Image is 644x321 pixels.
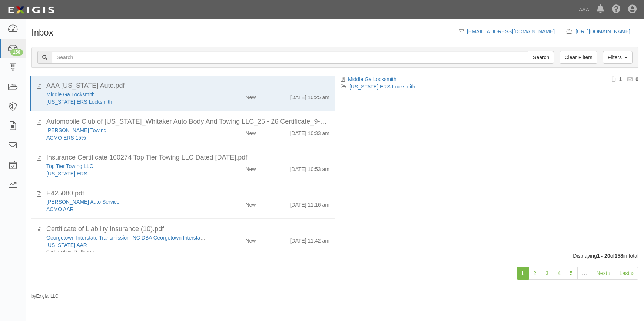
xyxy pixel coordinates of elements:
a: [US_STATE] ERS [46,171,87,177]
a: 2 [528,267,541,280]
div: Confirmation ID - 9vrvxn [46,249,207,255]
a: 1 [517,267,529,280]
div: New [245,127,256,137]
div: New [245,198,256,208]
b: 1 [619,76,622,82]
a: Filters [603,51,633,64]
div: Top Tier Towing LLC [46,163,207,170]
div: [DATE] 11:42 am [290,234,329,244]
a: 5 [565,267,578,280]
img: logo-5460c22ac91f19d4615b14bd174203de0afe785f0fc80cf4dbbc73dc1793850b.png [6,3,57,17]
a: 4 [553,267,565,280]
div: Certificate of Liability Insurance (10).pdf [46,224,329,234]
div: Whitaker Towing [46,127,207,134]
i: Help Center - Complianz [612,5,621,14]
a: 3 [541,267,553,280]
div: 158 [10,49,23,56]
a: ACMO ERS 15% [46,135,86,141]
a: [US_STATE] AAR [46,242,87,248]
input: Search [528,51,554,64]
div: Georgetown Interstate Transmission INC DBA Georgetown Interstate Transmission & Auto Repair [46,234,207,241]
div: New [245,234,256,244]
a: Middle Ga Locksmith [348,76,396,82]
a: [PERSON_NAME] Towing [46,127,106,133]
b: 158 [614,253,623,259]
a: AAA [575,2,593,17]
a: [PERSON_NAME] Auto Service [46,199,120,205]
div: Displaying of in total [26,252,644,260]
div: ACMO ERS 15% [46,134,207,141]
input: Search [52,51,528,64]
a: Middle Ga Locksmith [46,91,95,97]
a: [URL][DOMAIN_NAME] [575,29,638,34]
a: [US_STATE] ERS Locksmith [46,99,112,105]
div: New [245,163,256,173]
a: Top Tier Towing LLC [46,163,93,169]
div: [DATE] 10:25 am [290,91,329,101]
div: ACMO AAR [46,205,207,213]
b: 1 - 20 [597,253,610,259]
div: [DATE] 10:33 am [290,127,329,137]
div: E425080.pdf [46,189,329,198]
a: … [577,267,592,280]
div: Alabama ERS Locksmith [46,98,207,106]
div: Middle Ga Locksmith [46,91,207,98]
div: Texas AAR [46,241,207,249]
a: Exigis, LLC [36,294,59,299]
small: by [31,293,59,300]
div: Ewing Auto Service [46,198,207,205]
a: [US_STATE] ERS Locksmith [349,84,415,90]
a: Clear Filters [560,51,597,64]
b: 0 [635,76,638,82]
div: Automobile Club of Missouri_Whitaker Auto Body And Towing LLC_25 - 26 Certificate_9-4-2025_167128... [46,117,329,127]
a: Georgetown Interstate Transmission INC DBA Georgetown Interstate Transmission & Auto Repair [46,235,270,241]
div: [DATE] 11:16 am [290,198,329,208]
a: [EMAIL_ADDRESS][DOMAIN_NAME] [467,29,555,34]
div: Insurance Certificate 160274 Top Tier Towing LLC Dated 9-3-25.pdf [46,153,329,163]
h1: Inbox [31,28,53,37]
a: Last » [615,267,638,280]
div: AAA Alabama Auto.pdf [46,81,329,91]
div: New [245,91,256,101]
a: Next › [592,267,615,280]
div: California ERS [46,170,207,177]
a: ACMO AAR [46,206,74,212]
div: [DATE] 10:53 am [290,163,329,173]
